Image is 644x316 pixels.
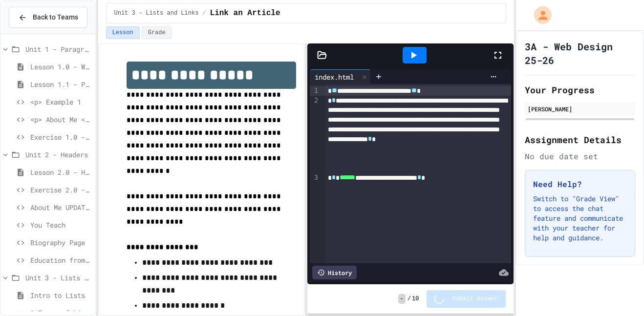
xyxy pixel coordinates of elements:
span: Education from Scratch [30,255,91,265]
div: 2 [310,96,320,173]
div: No due date set [525,150,635,162]
div: [PERSON_NAME] [528,105,632,113]
span: Back to Teams [33,12,78,22]
span: Intro to Lists [30,290,91,300]
h2: Your Progress [525,83,635,97]
span: / [202,9,206,17]
div: index.html [310,72,359,82]
button: Lesson [106,26,140,39]
span: Unit 1 - Paragraphs [25,44,91,54]
span: Lesson 2.0 - Headers [30,167,91,177]
span: Exercise 2.0 - Header Practice [30,185,91,195]
span: Unit 3 - Lists and Links [114,9,199,17]
div: 3 [310,173,320,183]
span: About Me UPDATE with Headers [30,202,91,212]
div: 1 [310,86,320,96]
button: Grade [142,26,172,39]
span: Unit 2 - Headers [25,149,91,160]
span: - [398,294,406,304]
span: <p> Example 1 [30,97,91,107]
span: Lesson 1.0 - What is HTML? [30,62,91,72]
h2: Assignment Details [525,133,635,147]
span: Link an Article [210,7,280,19]
p: Switch to "Grade View" to access the chat feature and communicate with your teacher for help and ... [533,194,627,243]
span: <p> About Me </p> [30,114,91,125]
span: Lesson 1.1 - Paragraphs [30,79,91,89]
span: Biography Page [30,237,91,248]
span: Exercise 1.0 - Two Truths and a Lie [30,132,91,142]
h3: Need Help? [533,178,627,190]
span: 10 [412,295,419,303]
h1: 3A - Web Design 25-26 [525,40,635,67]
span: Unit 3 - Lists and Links [25,273,91,283]
span: Submit Answer [452,295,498,303]
span: You Teach [30,220,91,230]
div: History [312,266,357,279]
span: / [408,295,411,303]
div: My Account [524,4,554,26]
